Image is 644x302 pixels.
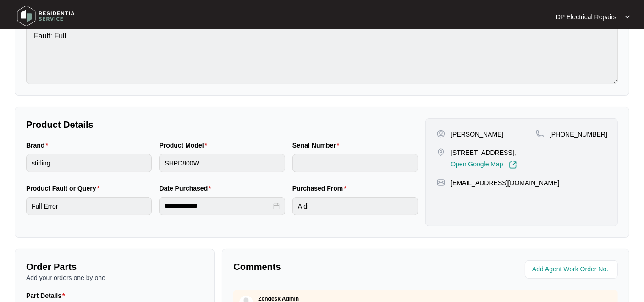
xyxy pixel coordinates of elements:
p: [PERSON_NAME] [451,130,503,139]
p: Product Details [26,118,418,131]
label: Date Purchased [159,184,215,193]
img: dropdown arrow [625,15,630,19]
textarea: Fault: Full [26,22,618,84]
label: Purchased From [292,184,350,193]
img: map-pin [437,148,445,156]
input: Product Model [159,154,285,172]
label: Brand [26,141,52,150]
input: Serial Number [292,154,418,172]
img: map-pin [437,178,445,187]
label: Product Fault or Query [26,184,103,193]
label: Product Model [159,141,211,150]
label: Part Details [26,291,69,300]
a: Open Google Map [451,161,517,169]
input: Date Purchased [165,201,271,211]
p: Comments [233,260,419,273]
p: Add your orders one by one [26,273,203,282]
label: Serial Number [292,141,343,150]
p: [EMAIL_ADDRESS][DOMAIN_NAME] [451,178,559,187]
input: Purchased From [292,197,418,215]
input: Product Fault or Query [26,197,152,215]
img: user-pin [437,130,445,138]
p: Order Parts [26,260,203,273]
img: map-pin [536,130,544,138]
p: [PHONE_NUMBER] [550,130,607,139]
p: DP Electrical Repairs [556,12,616,22]
input: Brand [26,154,152,172]
img: residentia service logo [14,2,78,30]
input: Add Agent Work Order No. [532,264,612,275]
p: [STREET_ADDRESS], [451,148,517,157]
img: Link-External [509,161,517,169]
